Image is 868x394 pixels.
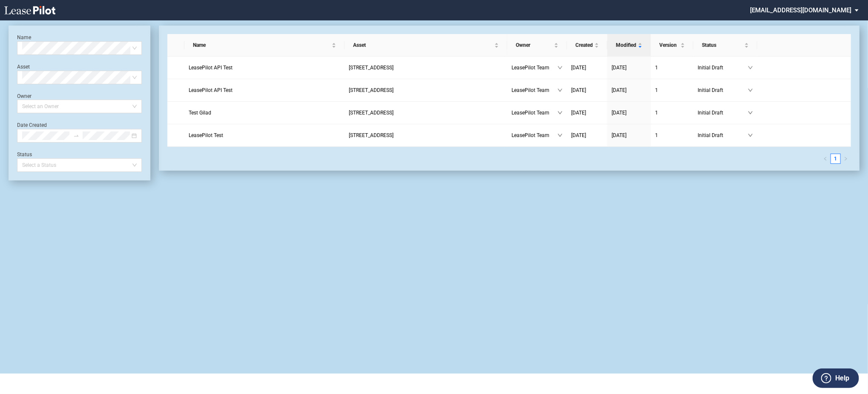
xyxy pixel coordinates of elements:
[612,110,627,116] span: [DATE]
[571,132,586,138] span: [DATE]
[17,64,30,70] label: Asset
[17,122,47,128] label: Date Created
[349,63,503,72] a: [STREET_ADDRESS]
[612,131,647,140] a: [DATE]
[813,368,859,388] button: Help
[349,108,503,117] a: [STREET_ADDRESS]
[698,86,748,94] span: Initial Draft
[345,34,507,57] th: Asset
[655,132,658,138] span: 1
[189,87,233,93] span: LeasePilot API Test
[571,108,603,117] a: [DATE]
[558,133,563,138] span: down
[189,63,340,72] a: LeasePilot API Test
[823,157,828,161] span: left
[698,131,748,140] span: Initial Draft
[189,131,340,140] a: LeasePilot Test
[349,65,394,71] span: 109 State Street
[571,131,603,140] a: [DATE]
[189,132,223,138] span: LeasePilot Test
[575,41,593,49] span: Created
[841,154,851,164] li: Next Page
[349,110,394,116] span: 109 State Street
[659,41,679,49] span: Version
[189,108,340,117] a: Test Gilad
[612,108,647,117] a: [DATE]
[184,34,345,57] th: Name
[835,373,849,384] label: Help
[655,65,658,71] span: 1
[607,34,651,57] th: Modified
[189,110,211,116] span: Test Gilad
[189,65,233,71] span: LeasePilot API Test
[655,108,689,117] a: 1
[558,88,563,93] span: down
[698,63,748,72] span: Initial Draft
[693,34,757,57] th: Status
[512,108,558,117] span: LeasePilot Team
[17,93,32,99] label: Owner
[73,133,79,139] span: swap-right
[820,154,831,164] li: Previous Page
[748,88,753,93] span: down
[193,41,330,49] span: Name
[612,65,627,71] span: [DATE]
[748,65,753,70] span: down
[655,86,689,94] a: 1
[655,63,689,72] a: 1
[820,154,831,164] button: left
[558,65,563,70] span: down
[349,86,503,94] a: [STREET_ADDRESS]
[507,34,567,57] th: Owner
[748,110,753,115] span: down
[189,86,340,94] a: LeasePilot API Test
[612,87,627,93] span: [DATE]
[353,41,493,49] span: Asset
[612,63,647,72] a: [DATE]
[558,110,563,115] span: down
[349,131,503,140] a: [STREET_ADDRESS]
[612,132,627,138] span: [DATE]
[702,41,743,49] span: Status
[512,131,558,140] span: LeasePilot Team
[516,41,552,49] span: Owner
[748,133,753,138] span: down
[567,34,607,57] th: Created
[841,154,851,164] button: right
[17,151,32,157] label: Status
[571,110,586,116] span: [DATE]
[831,154,840,163] a: 1
[571,65,586,71] span: [DATE]
[831,154,841,164] li: 1
[698,108,748,117] span: Initial Draft
[512,86,558,94] span: LeasePilot Team
[616,41,636,49] span: Modified
[17,34,31,40] label: Name
[349,132,394,138] span: 109 State Street
[571,86,603,94] a: [DATE]
[571,87,586,93] span: [DATE]
[512,63,558,72] span: LeasePilot Team
[655,131,689,140] a: 1
[655,110,658,116] span: 1
[73,133,79,139] span: to
[844,157,848,161] span: right
[655,87,658,93] span: 1
[349,87,394,93] span: 109 State Street
[571,63,603,72] a: [DATE]
[612,86,647,94] a: [DATE]
[651,34,693,57] th: Version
